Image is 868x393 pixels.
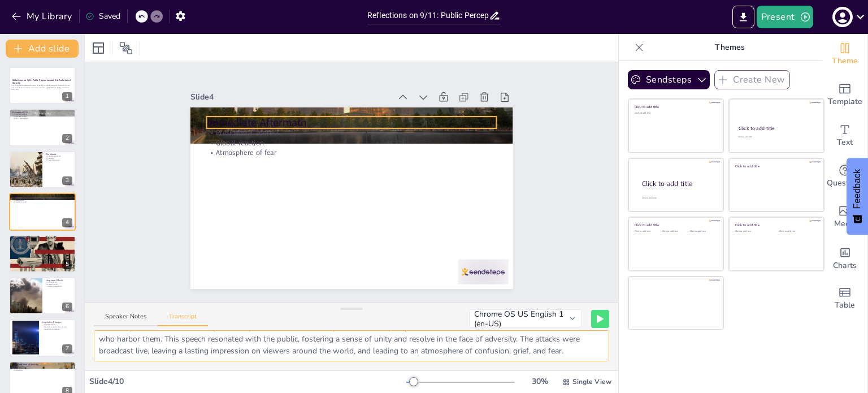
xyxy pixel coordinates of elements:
[94,330,609,361] textarea: In the wake of the attacks, President [PERSON_NAME] addressed the nation, condemning the events a...
[9,319,76,356] div: 7
[9,151,76,188] div: https://cdn.sendsteps.com/images/logo/sendsteps_logo_white.pnghttps://cdn.sendsteps.com/images/lo...
[12,117,72,119] p: Lack of preparedness
[648,34,811,61] p: Themes
[12,243,72,245] p: Political implications
[822,278,867,319] div: Add a table
[834,218,856,230] span: Media
[62,303,72,312] div: 6
[42,328,72,330] p: Impact on civil liberties
[757,6,813,28] button: Present
[735,230,771,233] div: Click to add text
[828,96,862,108] span: Template
[46,279,72,282] p: Long-term Effects
[9,109,76,146] div: https://cdn.sendsteps.com/images/logo/sendsteps_logo_white.pnghttps://cdn.sendsteps.com/images/lo...
[635,112,715,115] div: Click to add text
[46,283,72,286] p: Societal memory
[822,34,867,75] div: Change the overall theme
[46,157,72,159] p: Casualties
[822,75,867,115] div: Add ready made slides
[12,199,72,201] p: Global reaction
[206,138,497,148] p: Global reaction
[822,197,867,237] div: Add images, graphics, shapes or video
[8,7,77,25] button: My Library
[735,165,816,169] div: Click to add title
[89,39,107,57] div: Layout
[12,201,72,204] p: Atmosphere of fear
[206,148,497,158] p: Atmosphere of fear
[94,313,158,326] button: Speaker Notes
[12,239,72,241] p: Live broadcasts
[526,377,553,386] div: 30 %
[12,113,72,115] p: Tensions escalated
[62,92,72,101] div: 1
[822,237,867,278] div: Add charts and graphs
[12,365,72,368] p: Airport security changes
[847,158,868,235] button: Feedback - Show survey
[12,79,71,85] strong: Reflections on 9/11: Public Perception and the Evolution of Security
[822,115,867,156] div: Add text boxes
[9,277,76,314] div: https://cdn.sendsteps.com/images/logo/sendsteps_logo_white.pnghttps://cdn.sendsteps.com/images/lo...
[12,241,72,244] p: Collective memory
[190,93,391,102] div: Slide 4
[833,260,857,272] span: Charts
[12,115,72,117] p: Al-Qaeda's ideology
[822,156,867,197] div: Get real-time input from your audience
[852,169,862,209] span: Feedback
[779,230,815,233] div: Click to add text
[12,368,72,370] p: Ongoing threat adaptation
[738,136,813,139] div: Click to add text
[837,136,853,149] span: Text
[46,281,72,283] p: Lasting legacy
[119,41,133,55] span: Position
[62,176,72,185] div: 3
[206,115,497,130] p: Immediate Aftermath
[662,230,688,233] div: Click to add text
[367,7,489,24] input: Insert title
[835,299,855,312] span: Table
[46,155,72,157] p: Coordinated attacks
[642,197,713,199] div: Click to add body
[572,378,611,386] span: Single View
[690,230,715,233] div: Click to add text
[42,321,72,324] p: Legislative Changes
[62,134,72,143] div: 2
[6,40,79,58] button: Add slide
[9,235,76,273] div: https://cdn.sendsteps.com/images/logo/sendsteps_logo_white.pnghttps://cdn.sendsteps.com/images/lo...
[12,236,72,240] p: Global Shock and Grief
[732,6,754,28] button: Export to PowerPoint
[85,12,120,21] div: Saved
[635,105,715,109] div: Click to add title
[42,324,72,326] p: USA PATRIOT Act
[46,286,72,288] p: Impact on legislation
[62,260,72,269] div: 5
[206,128,497,138] p: Presidential address
[635,230,660,233] div: Click to add text
[628,70,710,89] button: Sendsteps
[46,159,72,162] p: Targeted locations
[42,326,72,329] p: Department of Homeland Security
[635,223,715,227] div: Click to add title
[739,126,814,131] div: Click to add title
[735,223,816,227] div: Click to add title
[46,153,72,156] p: The Attack
[62,218,72,227] div: 4
[12,197,72,200] p: Presidential address
[9,193,76,230] div: https://cdn.sendsteps.com/images/logo/sendsteps_logo_white.pnghttps://cdn.sendsteps.com/images/lo...
[12,362,72,366] p: Transformation of Security
[469,309,582,327] button: Chrome OS US English 1 (en-US)
[12,195,72,198] p: Immediate Aftermath
[158,313,208,326] button: Transcript
[642,179,714,187] div: Click to add title
[12,369,72,372] p: Cultural shift
[62,344,72,353] div: 7
[832,55,858,67] span: Theme
[714,70,790,89] button: Create New
[12,110,72,114] p: Prelude to 9/11
[827,177,863,189] span: Questions
[89,377,406,386] div: Slide 4 / 10
[11,85,71,91] p: This presentation explores the events of [DATE], the public perception surrounding them, and the ...
[9,67,76,104] div: https://cdn.sendsteps.com/images/logo/sendsteps_logo_white.pnghttps://cdn.sendsteps.com/images/lo...
[591,310,609,328] button: Play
